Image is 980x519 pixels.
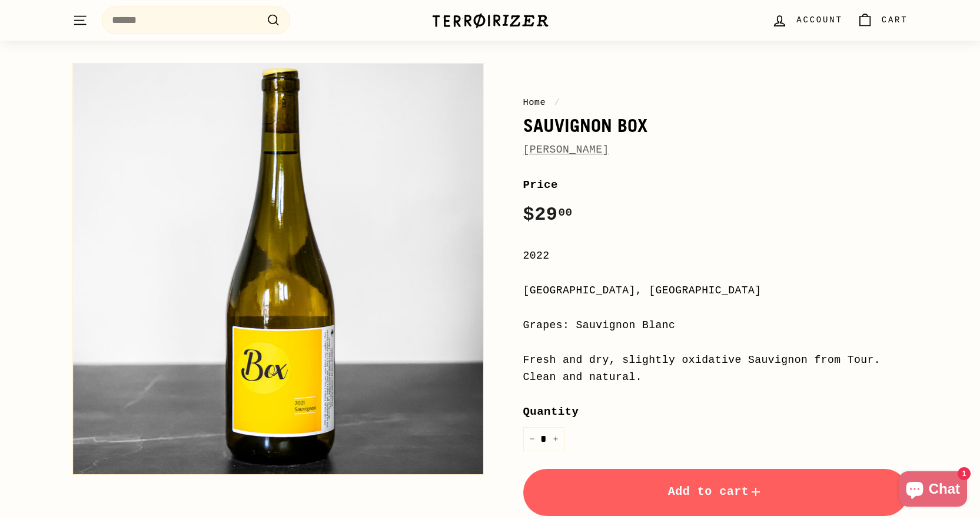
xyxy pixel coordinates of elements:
span: / [552,97,563,108]
button: Increase item quantity by one [547,427,564,451]
label: Price [523,176,908,194]
nav: breadcrumbs [523,95,908,110]
a: [PERSON_NAME] [523,144,609,156]
div: Fresh and dry, slightly oxidative Sauvignon from Tour. Clean and natural. [523,352,908,386]
div: Grapes: Sauvignon Blanc [523,317,908,334]
button: Reduce item quantity by one [523,427,541,451]
a: Home [523,97,546,108]
a: Account [765,3,849,38]
div: [GEOGRAPHIC_DATA], [GEOGRAPHIC_DATA] [523,282,908,299]
span: Account [796,14,842,27]
span: $29 [523,204,573,226]
span: Add to cart [668,485,763,498]
inbox-online-store-chat: Shopify online store chat [895,471,971,510]
label: Quantity [523,403,908,421]
a: Cart [850,3,915,38]
input: quantity [523,427,564,451]
sup: 00 [558,206,572,219]
h1: Sauvignon Box [523,115,908,135]
span: Cart [882,14,908,27]
button: Add to cart [523,469,908,516]
div: 2022 [523,247,908,265]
